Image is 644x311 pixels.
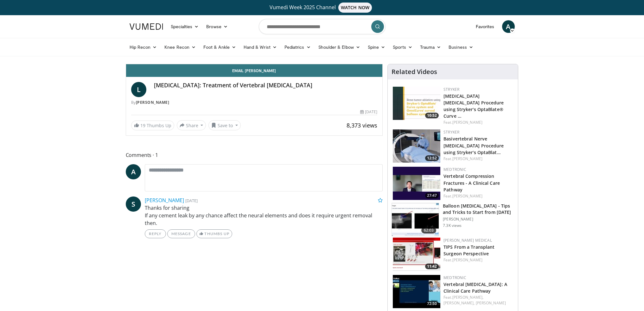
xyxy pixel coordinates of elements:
[202,20,232,33] a: Browse
[476,300,506,306] a: [PERSON_NAME]
[443,223,462,228] p: 7.3K views
[443,295,513,306] div: Feat.
[126,64,383,77] a: Email [PERSON_NAME]
[392,203,439,236] img: 35c5ea56-8caa-4869-b7c2-310aa08ee3e7.150x105_q85_crop-smart_upscale.jpg
[393,87,440,120] img: 0f0d9d51-420c-42d6-ac87-8f76a25ca2f4.150x105_q85_crop-smart_upscale.jpg
[452,156,482,161] a: [PERSON_NAME]
[445,41,477,53] a: Business
[443,203,514,215] h3: Balloon [MEDICAL_DATA] - Tips and Tricks to Start from [DATE]
[315,41,364,53] a: Shoulder & Elbow
[443,244,494,257] a: TIPS From a Transplant Surgeon Perspective
[421,227,437,233] span: 62:03
[281,41,315,53] a: Pediatrics
[393,238,440,271] img: 4003d3dc-4d84-4588-a4af-bb6b84f49ae6.150x105_q85_crop-smart_upscale.jpg
[502,20,515,33] a: A
[443,156,513,162] div: Feat.
[161,41,200,53] a: Knee Recon
[360,109,377,115] div: [DATE]
[200,41,240,53] a: Foot & Ankle
[145,197,184,204] a: [PERSON_NAME]
[130,23,163,30] img: VuMedi Logo
[145,204,383,227] p: Thanks for sharing If any cement leak by any chance affect the neural elements and does it requir...
[425,193,439,198] span: 27:47
[393,167,440,200] img: 07f3d5e8-2184-4f98-b1ac-8a3f7f06b6b9.150x105_q85_crop-smart_upscale.jpg
[131,121,174,130] a: 19 Thumbs Up
[425,155,439,161] span: 12:52
[126,164,141,179] a: A
[154,82,378,89] h4: [MEDICAL_DATA]: Treatment of Vertebral [MEDICAL_DATA]
[443,300,475,306] a: [PERSON_NAME],
[443,238,492,243] a: [PERSON_NAME] Medical
[126,151,383,159] span: Comments 1
[389,41,416,53] a: Sports
[443,193,513,199] div: Feat.
[425,301,439,307] span: 72:50
[443,87,459,92] a: Stryker
[452,295,483,300] a: [PERSON_NAME],
[443,129,459,135] a: Stryker
[443,136,504,155] a: Basivertebral Nerve [MEDICAL_DATA] Procedure using Stryker's OptaBlat…
[145,229,166,238] a: Reply
[240,41,281,53] a: Hand & Wrist
[338,3,372,13] span: WATCH NOW
[443,167,466,172] a: Medtronic
[443,120,513,125] div: Feat.
[126,41,161,53] a: Hip Recon
[452,193,482,199] a: [PERSON_NAME]
[131,100,378,105] div: By
[392,68,437,76] h4: Related Videos
[136,100,169,105] a: [PERSON_NAME]
[208,120,241,130] button: Save to
[393,275,440,308] img: c43ddaef-b177-487a-b10f-0bc16f3564fe.150x105_q85_crop-smart_upscale.jpg
[364,41,389,53] a: Spine
[196,229,232,238] a: Thumbs Up
[472,20,498,33] a: Favorites
[393,167,440,200] a: 27:47
[425,264,439,269] span: 11:42
[259,19,386,34] input: Search topics, interventions
[347,121,377,129] span: 8,373 views
[393,129,440,163] img: defb5e87-9a59-4e45-9c94-ca0bb38673d3.150x105_q85_crop-smart_upscale.jpg
[443,217,514,222] p: [PERSON_NAME]
[131,3,514,13] a: Vumedi Week 2025 ChannelWATCH NOW
[452,120,482,125] a: [PERSON_NAME]
[167,20,203,33] a: Specialties
[443,281,507,294] a: Vertebral [MEDICAL_DATA]: A Clinical Care Pathway
[443,257,513,263] div: Feat.
[443,275,466,280] a: Medtronic
[452,257,482,263] a: [PERSON_NAME]
[393,238,440,271] a: 11:42
[393,87,440,120] a: 10:52
[140,122,145,128] span: 19
[425,113,439,118] span: 10:52
[126,196,141,212] a: S
[131,82,146,97] a: L
[416,41,445,53] a: Trauma
[393,275,440,308] a: 72:50
[443,93,504,119] a: [MEDICAL_DATA] [MEDICAL_DATA] Procedure using Stryker's OptaBlate® Curve …
[443,173,500,192] a: Vertebral Compression Fractures - A Clinical Care Pathway
[393,129,440,163] a: 12:52
[392,203,514,236] a: 62:03 Balloon [MEDICAL_DATA] - Tips and Tricks to Start from [DATE] [PERSON_NAME] 7.3K views
[167,229,195,238] a: Message
[185,198,198,203] small: [DATE]
[177,120,206,130] button: Share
